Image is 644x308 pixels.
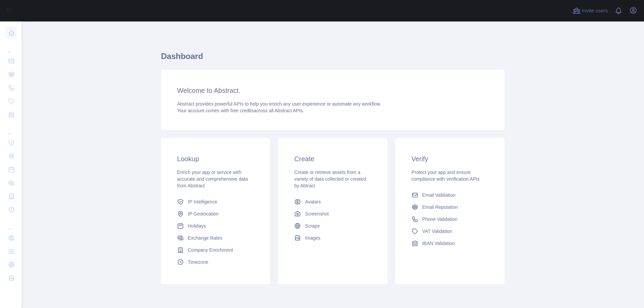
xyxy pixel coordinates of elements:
span: Phone Validation [422,216,458,223]
span: Screenshot [305,210,329,217]
a: Timezone [174,256,257,268]
a: Company Enrichment [174,244,257,256]
span: Timezone [188,259,208,265]
a: IP Geolocation [174,208,257,220]
span: Protect your app and ensure compliance with verification APIs [412,170,480,182]
span: Email Reputation [422,204,458,210]
span: Email Validation [422,192,455,198]
span: Invite users [582,7,608,15]
span: Abstract provides powerful APIs to help you enrich any user experience or automate any workflow. [177,101,381,107]
a: Avatars [291,196,374,208]
a: VAT Validation [409,225,491,237]
a: Email Reputation [409,201,491,213]
a: Holidays [174,220,257,232]
h3: Welcome to Abstract. [177,86,488,95]
span: Exchange Rates [188,235,222,241]
h3: Create [294,154,371,164]
div: ... [5,122,16,135]
div: ... [5,40,16,54]
span: Company Enrichment [188,247,233,253]
h1: Dashboard [161,51,504,67]
span: Create or retrieve assets from a variety of data collected or created by Abtract [294,170,366,188]
span: VAT Validation [422,228,452,235]
a: Scrape [291,220,374,232]
a: IP Intelligence [174,196,257,208]
span: free credits [230,108,254,113]
span: Scrape [305,223,320,229]
span: Your account comes with across all Abstract APIs. [177,108,304,113]
a: IBAN Validation [409,237,491,249]
span: IP Intelligence [188,198,217,205]
span: Enrich your app or service with accurate and comprehensive data from Abstract [177,170,248,188]
h3: Verify [412,154,488,164]
a: Images [291,232,374,244]
span: IBAN Validation [422,240,455,247]
a: Phone Validation [409,213,491,225]
div: ... [5,217,16,231]
span: Holidays [188,223,206,229]
a: Screenshot [291,208,374,220]
a: Email Validation [409,189,491,201]
span: Images [305,235,320,241]
span: IP Geolocation [188,210,219,217]
span: Avatars [305,198,321,205]
button: Invite users [571,5,609,16]
h3: Lookup [177,154,254,164]
a: Exchange Rates [174,232,257,244]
